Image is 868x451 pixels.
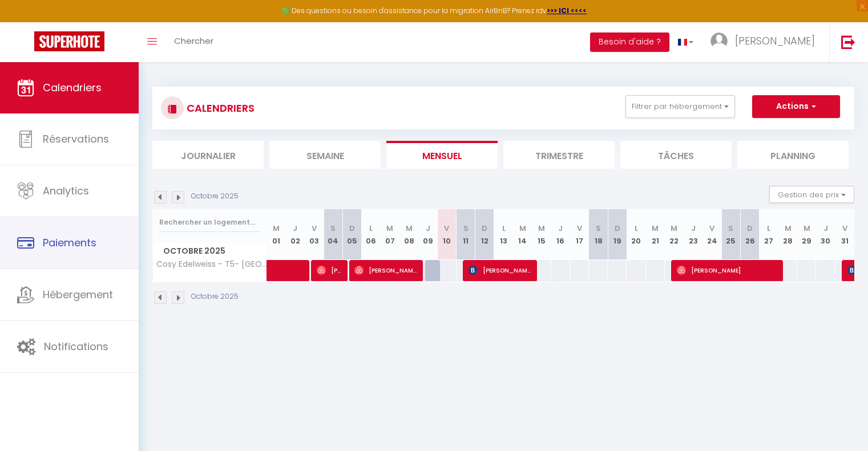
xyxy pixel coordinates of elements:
th: 22 [665,209,684,260]
a: ... [PERSON_NAME] [702,22,829,62]
abbr: D [349,223,355,234]
th: 08 [399,209,418,260]
th: 25 [721,209,740,260]
abbr: J [558,223,563,234]
span: [PERSON_NAME] [354,259,417,281]
abbr: S [728,223,733,234]
span: Réservations [43,132,109,146]
th: 29 [797,209,816,260]
th: 18 [589,209,608,260]
th: 30 [816,209,835,260]
abbr: V [312,223,317,234]
abbr: J [293,223,297,234]
abbr: S [330,223,336,234]
th: 04 [324,209,342,260]
abbr: D [747,223,753,234]
span: [PERSON_NAME] [677,259,777,281]
abbr: L [369,223,373,234]
th: 16 [551,209,570,260]
abbr: V [709,223,714,234]
th: 09 [418,209,437,260]
button: Filtrer par hébergement [625,95,735,118]
abbr: V [444,223,449,234]
abbr: S [596,223,601,234]
input: Rechercher un logement... [159,212,260,233]
h3: CALENDRIERS [184,95,255,121]
img: ... [710,32,728,50]
abbr: L [767,223,770,234]
abbr: M [273,223,280,234]
p: Octobre 2025 [191,291,239,302]
th: 21 [646,209,665,260]
abbr: M [804,223,810,234]
th: 15 [532,209,551,260]
span: [PERSON_NAME] [735,34,815,48]
th: 11 [457,209,475,260]
th: 27 [760,209,778,260]
th: 19 [608,209,627,260]
span: Notifications [44,339,108,354]
abbr: M [538,223,545,234]
li: Mensuel [386,141,498,169]
abbr: M [785,223,792,234]
th: 05 [342,209,361,260]
abbr: J [691,223,696,234]
abbr: J [426,223,430,234]
span: Chercher [174,35,213,47]
li: Journalier [152,141,264,169]
p: Octobre 2025 [191,191,239,202]
th: 26 [741,209,760,260]
th: 12 [475,209,494,260]
th: 06 [362,209,381,260]
th: 20 [627,209,645,260]
span: Paiements [43,235,96,250]
span: [PERSON_NAME] [317,259,342,281]
th: 23 [684,209,703,260]
abbr: M [406,223,413,234]
th: 31 [835,209,854,260]
th: 03 [305,209,324,260]
th: 17 [570,209,589,260]
abbr: D [482,223,487,234]
a: >>> ICI <<<< [547,6,587,15]
a: Chercher [165,22,222,62]
th: 10 [437,209,456,260]
img: logout [841,35,855,49]
span: [PERSON_NAME] [469,259,531,281]
abbr: D [615,223,620,234]
span: Analytics [43,184,89,198]
abbr: L [502,223,506,234]
th: 01 [267,209,286,260]
abbr: V [842,223,847,234]
abbr: M [519,223,526,234]
span: Cosy Edelweiss - T5- [GEOGRAPHIC_DATA] [155,260,269,269]
th: 13 [494,209,513,260]
abbr: M [671,223,677,234]
button: Gestion des prix [769,186,854,203]
th: 14 [513,209,532,260]
span: Hébergement [43,287,113,302]
button: Besoin d'aide ? [590,32,669,52]
abbr: L [635,223,638,234]
th: 07 [381,209,399,260]
span: Octobre 2025 [153,243,267,259]
abbr: M [386,223,393,234]
li: Semaine [269,141,381,169]
li: Planning [737,141,849,169]
abbr: V [577,223,582,234]
abbr: J [823,223,828,234]
th: 24 [703,209,721,260]
img: Super Booking [34,31,104,51]
button: Actions [752,95,840,118]
th: 02 [286,209,305,260]
th: 28 [778,209,797,260]
span: Calendriers [43,80,102,95]
li: Tâches [620,141,732,169]
abbr: M [652,223,659,234]
abbr: S [463,223,469,234]
li: Trimestre [503,141,615,169]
